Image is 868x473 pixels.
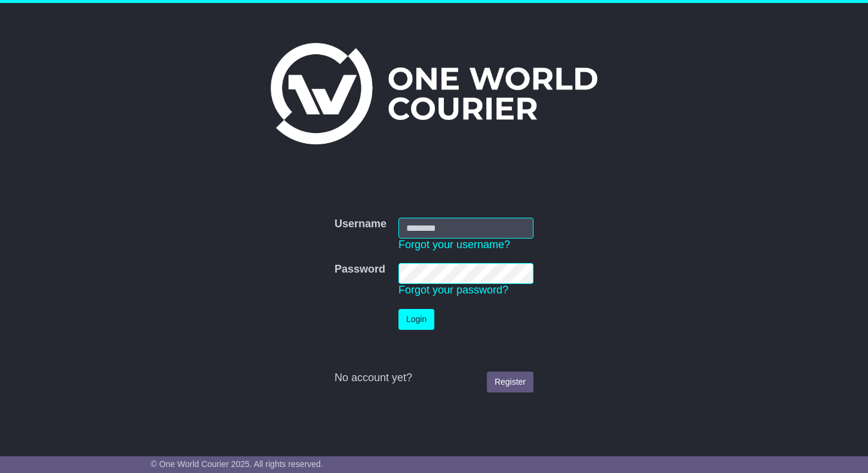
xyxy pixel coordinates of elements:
[335,263,385,276] label: Password
[398,239,510,251] a: Forgot your username?
[335,218,387,231] label: Username
[398,284,508,296] a: Forgot your password?
[335,372,533,385] div: No account yet?
[271,43,597,144] img: One World
[151,459,323,469] span: © One World Courier 2025. All rights reserved.
[487,372,533,392] a: Register
[398,309,434,330] button: Login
